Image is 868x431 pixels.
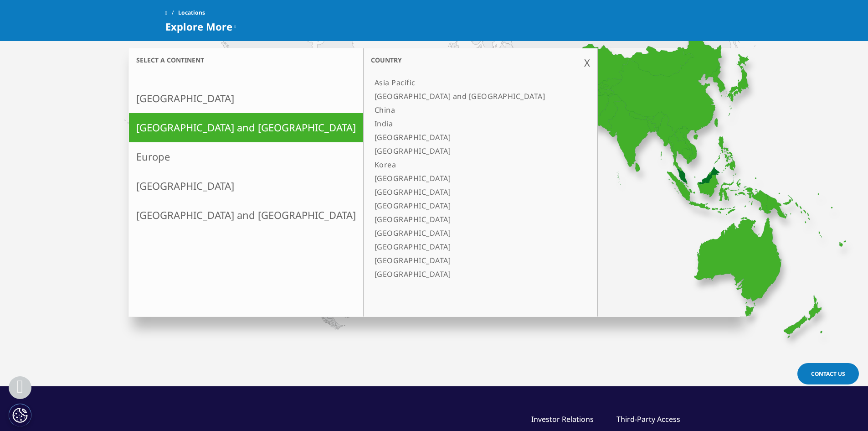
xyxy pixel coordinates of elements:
[584,56,590,69] div: X
[616,414,680,424] a: Third-Party Access
[129,142,363,171] a: Europe
[129,201,363,230] a: [GEOGRAPHIC_DATA] and [GEOGRAPHIC_DATA]
[371,240,581,254] a: [GEOGRAPHIC_DATA]
[364,48,597,72] h3: Country
[371,213,581,226] a: [GEOGRAPHIC_DATA]
[371,254,581,267] a: [GEOGRAPHIC_DATA]
[797,363,859,384] a: Contact Us
[371,199,581,213] a: [GEOGRAPHIC_DATA]
[531,414,594,424] a: Investor Relations
[129,84,363,113] a: [GEOGRAPHIC_DATA]
[371,158,581,171] a: Korea
[811,370,845,378] span: Contact Us
[371,226,581,240] a: [GEOGRAPHIC_DATA]
[371,103,581,117] a: China
[165,21,232,32] span: Explore More
[371,89,581,103] a: [GEOGRAPHIC_DATA] and [GEOGRAPHIC_DATA]
[371,144,581,158] a: [GEOGRAPHIC_DATA]
[129,113,363,142] a: [GEOGRAPHIC_DATA] and [GEOGRAPHIC_DATA]
[129,56,363,64] h3: Select a continent
[371,130,581,144] a: [GEOGRAPHIC_DATA]
[178,5,205,21] span: Locations
[129,171,363,201] a: [GEOGRAPHIC_DATA]
[371,117,581,130] a: India
[371,185,581,199] a: [GEOGRAPHIC_DATA]
[371,267,581,281] a: [GEOGRAPHIC_DATA]
[371,76,581,89] a: Asia Pacific
[9,404,31,426] button: Cookies Settings
[371,171,581,185] a: [GEOGRAPHIC_DATA]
